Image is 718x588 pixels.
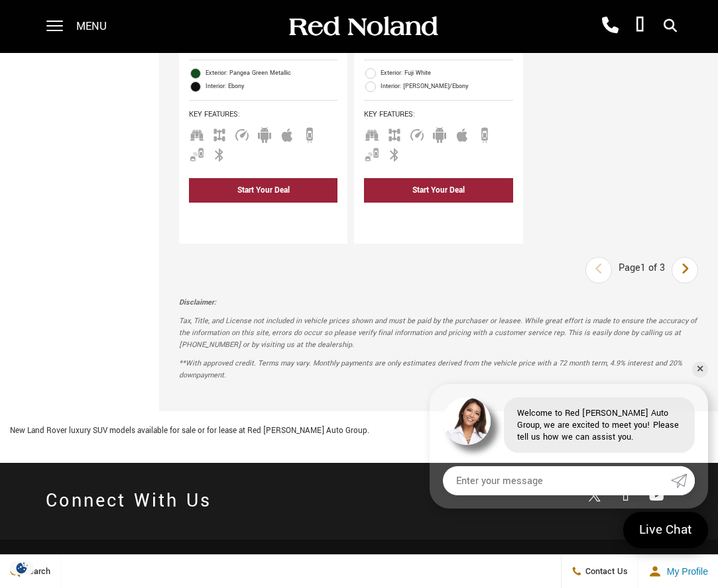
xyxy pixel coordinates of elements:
[179,358,698,381] p: **With approved credit. Terms may vary. Monthly payments are only estimates derived from the vehi...
[206,67,337,80] span: Exterior: Pangea Green Metallic
[477,128,493,138] span: Backup Camera
[302,128,318,138] span: Backup Camera
[179,315,698,351] p: Tax, Title, and License not included in vehicle prices shown and must be paid by the purchaser or...
[612,257,672,283] div: Page 1 of 3
[582,565,628,577] span: Contact Us
[257,128,272,138] span: Android Auto
[671,466,695,495] a: Submit
[638,555,718,588] button: Open user profile menu
[381,80,512,93] span: Interior: [PERSON_NAME]/Ebony
[409,128,425,138] span: Adaptive Cruise Control
[189,148,205,158] span: Blind Spot Monitor
[7,561,37,575] img: Opt-Out Icon
[211,128,227,138] span: AWD
[412,185,465,196] div: Start Your Deal
[237,185,290,196] div: Start Your Deal
[189,107,337,122] span: Key Features :
[504,397,695,453] div: Welcome to Red [PERSON_NAME] Auto Group, we are excited to meet you! Please tell us how we can as...
[364,148,380,158] span: Blind Spot Monitor
[364,178,512,203] div: Start Your Deal
[46,483,211,520] h2: Connect With Us
[662,566,708,577] span: My Profile
[443,397,491,445] img: Agent profile photo
[10,424,708,438] p: New Land Rover luxury SUV models available for sale or for lease at Red [PERSON_NAME] Auto Group.
[364,107,512,122] span: Key Features :
[632,521,699,539] span: Live Chat
[211,148,227,158] span: Bluetooth
[454,128,470,138] span: Apple Car-Play
[364,206,512,230] div: undefined - New 2025 Land Rover Defender 130 S With Navigation & 4WD
[234,128,250,138] span: Adaptive Cruise Control
[286,15,439,38] img: Red Noland Auto Group
[443,466,671,495] input: Enter your message
[179,297,216,307] strong: Disclaimer:
[364,128,380,138] span: Third Row Seats
[7,561,37,575] section: Click to Open Cookie Consent Modal
[387,148,402,158] span: Bluetooth
[189,206,337,230] div: undefined - New 2025 Land Rover Defender 110 S With Navigation & AWD
[189,178,337,203] div: Start Your Deal
[671,258,699,282] a: next page
[381,67,512,80] span: Exterior: Fuji White
[623,512,708,548] a: Live Chat
[387,128,402,138] span: AWD
[432,128,448,138] span: Android Auto
[279,128,295,138] span: Apple Car-Play
[206,80,337,93] span: Interior: Ebony
[189,128,205,138] span: Third Row Seats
